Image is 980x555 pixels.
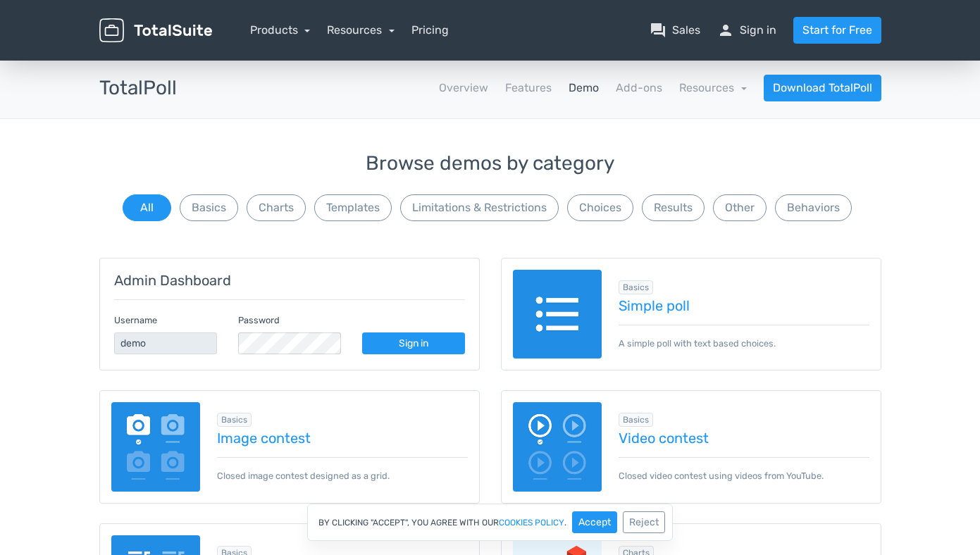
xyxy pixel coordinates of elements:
button: Basics [180,194,238,221]
a: Video contest [619,430,869,446]
a: Resources [327,23,395,37]
button: Templates [314,194,392,221]
img: image-poll.png [111,402,201,492]
a: Pricing [411,22,449,39]
button: All [123,194,171,221]
button: Reject [623,511,665,533]
button: Results [642,194,705,221]
span: Browse all in Basics [217,413,252,427]
a: Products [250,23,311,37]
img: TotalSuite for WordPress [99,18,212,43]
p: Closed image contest designed as a grid. [217,457,468,482]
div: By clicking "Accept", you agree with our . [307,504,673,541]
a: personSign in [717,22,776,39]
a: Overview [439,80,488,96]
span: person [717,22,734,39]
p: A simple poll with text based choices. [619,325,869,350]
button: Accept [572,511,617,533]
h3: TotalPoll [99,77,177,99]
a: Start for Free [793,17,881,44]
a: Download TotalPoll [764,75,881,101]
a: Add-ons [616,80,662,96]
a: Simple poll [619,298,869,313]
p: Closed video contest using videos from YouTube. [619,457,869,482]
a: Image contest [217,430,468,446]
a: Demo [569,80,599,96]
button: Charts [247,194,306,221]
img: video-poll.png [513,402,602,492]
h5: Admin Dashboard [114,273,465,288]
a: question_answerSales [650,22,700,39]
button: Choices [567,194,633,221]
img: text-poll.png [513,270,602,359]
a: cookies policy [499,518,564,527]
button: Other [713,194,767,221]
span: Browse all in Basics [619,413,653,427]
button: Limitations & Restrictions [400,194,559,221]
label: Username [114,313,157,327]
label: Password [238,313,280,327]
a: Resources [679,81,747,94]
span: question_answer [650,22,666,39]
h3: Browse demos by category [99,153,881,175]
a: Features [505,80,552,96]
span: Browse all in Basics [619,280,653,294]
button: Behaviors [775,194,852,221]
a: Sign in [362,332,465,354]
